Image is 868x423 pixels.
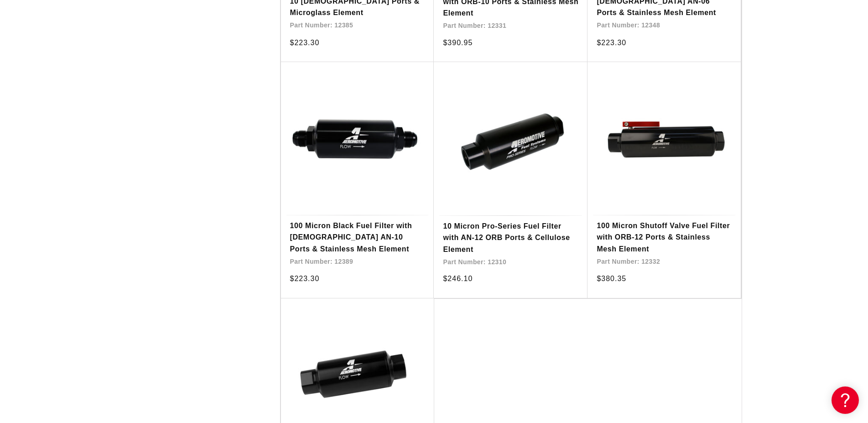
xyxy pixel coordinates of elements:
[443,220,578,256] a: 10 Micron Pro-Series Fuel Filter with AN-12 ORB Ports & Cellulose Element
[597,220,732,255] a: 100 Micron Shutoff Valve Fuel Filter with ORB-12 Ports & Stainless Mesh Element
[290,220,425,255] a: 100 Micron Black Fuel Filter with [DEMOGRAPHIC_DATA] AN-10 Ports & Stainless Mesh Element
